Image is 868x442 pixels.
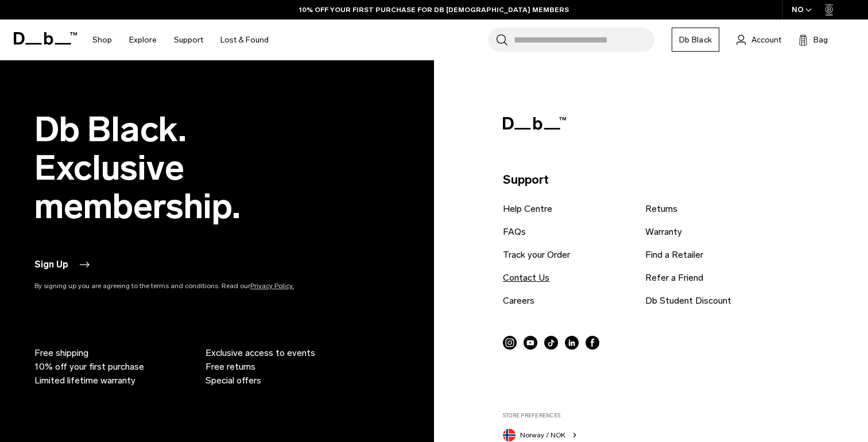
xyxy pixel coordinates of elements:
a: Account [737,33,781,46]
span: 10% off your first purchase [34,360,144,374]
h2: Db Black. Exclusive membership. [34,110,344,226]
a: Warranty [645,225,682,239]
a: Explore [129,20,157,60]
button: Sign Up [34,258,91,272]
span: Free returns [206,360,255,374]
span: Limited lifetime warranty [34,374,135,387]
span: Bag [813,34,828,46]
p: By signing up you are agreeing to the terms and conditions. Read our [34,281,344,291]
a: Careers [503,294,534,308]
span: Special offers [206,374,261,387]
a: Find a Retailer [645,248,703,262]
button: Bag [799,33,828,46]
span: Exclusive access to events [206,346,315,360]
a: Db Black [672,28,719,52]
a: Contact Us [503,271,549,285]
img: Norway [503,429,516,441]
span: Free shipping [34,346,88,360]
button: Norway Norway / NOK [503,427,579,441]
a: Shop [92,20,112,60]
span: Norway / NOK [520,430,565,440]
p: Support [503,170,836,189]
nav: Main Navigation [84,20,277,60]
label: Store Preferences [503,412,836,420]
a: Lost & Found [220,20,269,60]
a: Help Centre [503,202,552,216]
a: Db Student Discount [645,294,731,308]
span: Account [751,34,781,46]
a: Returns [645,202,677,216]
a: Support [174,20,203,60]
a: Privacy Policy. [250,282,294,290]
a: Refer a Friend [645,271,703,285]
a: 10% OFF YOUR FIRST PURCHASE FOR DB [DEMOGRAPHIC_DATA] MEMBERS [299,5,569,15]
a: FAQs [503,225,526,239]
a: Track your Order [503,248,570,262]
